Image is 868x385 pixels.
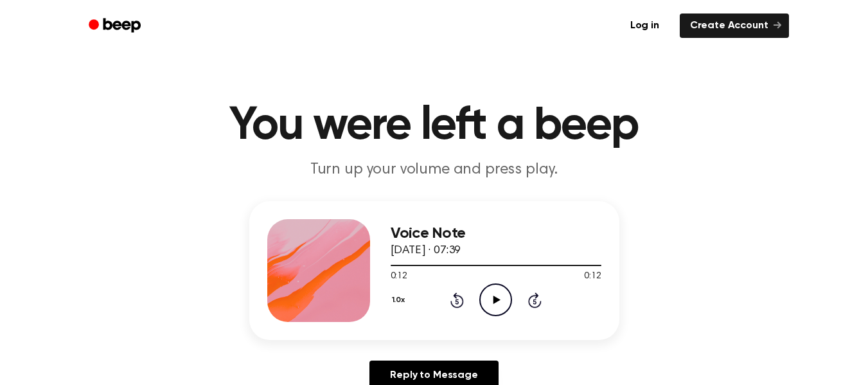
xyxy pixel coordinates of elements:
h3: Voice Note [391,225,601,242]
span: 0:12 [391,270,407,283]
h1: You were left a beep [105,103,763,149]
button: 1.0x [391,289,410,311]
span: 0:12 [584,270,601,283]
a: Beep [80,13,152,39]
span: [DATE] · 07:39 [391,245,461,256]
a: Create Account [680,13,789,38]
a: Log in [617,11,672,40]
p: Turn up your volume and press play. [188,159,681,181]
